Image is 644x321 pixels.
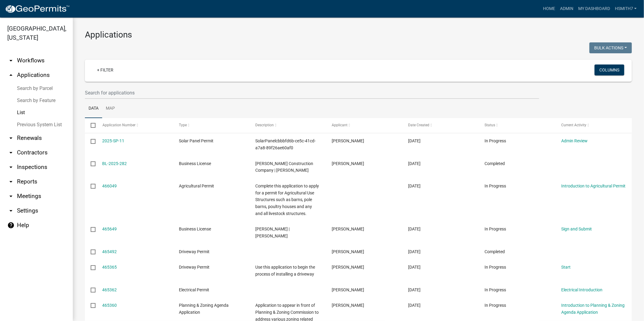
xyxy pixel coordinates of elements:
[485,265,506,270] span: In Progress
[179,265,210,270] span: Driveway Permit
[179,184,214,188] span: Agricultural Permit
[408,138,421,143] span: 08/20/2025
[561,184,626,188] a: Introduction to Agricultural Permit
[479,118,555,133] datatable-header-cell: Status
[255,161,313,173] span: Mark Webb Construction Company | Webb, Mark
[96,118,173,133] datatable-header-cell: Application Number
[179,227,211,231] span: Business License
[332,287,364,292] span: Kyle Beatty
[102,123,136,127] span: Application Number
[102,99,119,118] a: Map
[332,303,364,308] span: Kyle Beatty
[561,227,592,231] a: Sign and Submit
[179,138,213,143] span: Solar Panel Permit
[255,227,290,238] span: Mike McCoy | McCoy, Jackie
[92,65,118,75] a: + Filter
[485,227,506,231] span: In Progress
[7,193,15,200] i: arrow_drop_down
[555,118,632,133] datatable-header-cell: Current Activity
[485,184,506,188] span: In Progress
[408,184,421,188] span: 08/19/2025
[326,118,402,133] datatable-header-cell: Applicant
[7,178,15,185] i: arrow_drop_down
[85,30,632,40] h3: Applications
[102,161,127,166] a: BL-2025-282
[332,161,364,166] span: Mark Webb
[485,138,506,143] span: In Progress
[561,123,586,127] span: Current Activity
[561,287,602,292] a: Electrical Introduction
[558,3,576,15] a: Admin
[332,227,364,231] span: Jacqueline McCoy
[102,287,117,292] a: 465362
[179,123,187,127] span: Type
[102,227,117,231] a: 465649
[102,184,117,188] a: 466049
[408,161,421,166] span: 08/19/2025
[612,3,639,15] a: hsmith7
[7,57,15,64] i: arrow_drop_down
[255,265,315,276] span: Use this application to begin the process of installing a driveway
[7,207,15,214] i: arrow_drop_down
[179,161,211,166] span: Business License
[408,303,421,308] span: 08/18/2025
[595,65,624,75] button: Columns
[576,3,612,15] a: My Dashboard
[561,265,571,270] a: Start
[561,138,588,143] a: Admin Review
[408,249,421,254] span: 08/18/2025
[408,287,421,292] span: 08/18/2025
[179,287,209,292] span: Electrical Permit
[102,303,117,308] a: 465360
[173,118,250,133] datatable-header-cell: Type
[402,118,479,133] datatable-header-cell: Date Created
[589,42,632,53] button: Bulk Actions
[7,164,15,171] i: arrow_drop_down
[85,87,539,99] input: Search for applications
[102,265,117,270] a: 465365
[179,249,210,254] span: Driveway Permit
[561,303,625,315] a: Introduction to Planning & Zoning Agenda Application
[102,138,125,143] a: 2025-SP-11
[7,71,15,79] i: arrow_drop_up
[85,118,96,133] datatable-header-cell: Select
[408,265,421,270] span: 08/18/2025
[408,123,430,127] span: Date Created
[485,161,505,166] span: Completed
[102,249,117,254] a: 465492
[408,227,421,231] span: 08/18/2025
[485,287,506,292] span: In Progress
[255,123,274,127] span: Description
[332,249,364,254] span: Alvin David Emfinger Sr
[485,123,495,127] span: Status
[85,99,102,118] a: Data
[332,138,364,143] span: Matthew Thomas Markham
[255,184,319,216] span: Complete this application to apply for a permit for Agricultural Use Structures such as barns, po...
[332,123,347,127] span: Applicant
[485,303,506,308] span: In Progress
[7,222,15,229] i: help
[485,249,505,254] span: Completed
[179,303,229,315] span: Planning & Zoning Agenda Application
[255,138,316,150] span: SolarPanelcbbbfd6b-ce5c-41cd-a7a8-89f26ae60af0
[7,149,15,156] i: arrow_drop_down
[332,265,364,270] span: Kyle Beatty
[7,134,15,142] i: arrow_drop_down
[250,118,326,133] datatable-header-cell: Description
[541,3,558,15] a: Home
